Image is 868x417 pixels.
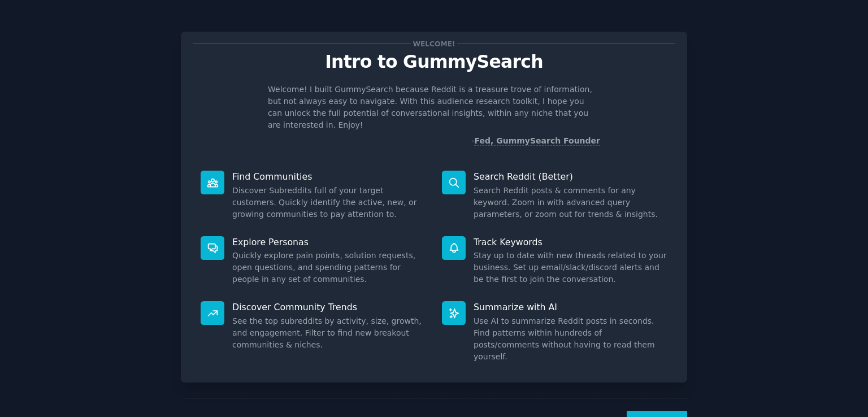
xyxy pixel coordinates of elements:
p: Explore Personas [232,236,426,248]
dd: Discover Subreddits full of your target customers. Quickly identify the active, new, or growing c... [232,185,426,220]
p: Track Keywords [474,236,667,248]
p: Welcome! I built GummySearch because Reddit is a treasure trove of information, but not always ea... [268,84,600,131]
dd: Use AI to summarize Reddit posts in seconds. Find patterns within hundreds of posts/comments with... [474,315,667,363]
dd: Quickly explore pain points, solution requests, open questions, and spending patterns for people ... [232,250,426,285]
p: Summarize with AI [474,301,667,313]
a: Fed, GummySearch Founder [474,136,600,146]
p: Discover Community Trends [232,301,426,313]
span: Welcome! [411,38,457,50]
p: Search Reddit (Better) [474,171,667,183]
p: Find Communities [232,171,426,183]
p: Intro to GummySearch [193,52,675,72]
dd: See the top subreddits by activity, size, growth, and engagement. Filter to find new breakout com... [232,315,426,351]
dd: Stay up to date with new threads related to your business. Set up email/slack/discord alerts and ... [474,250,667,285]
div: - [471,135,600,147]
dd: Search Reddit posts & comments for any keyword. Zoom in with advanced query parameters, or zoom o... [474,185,667,220]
